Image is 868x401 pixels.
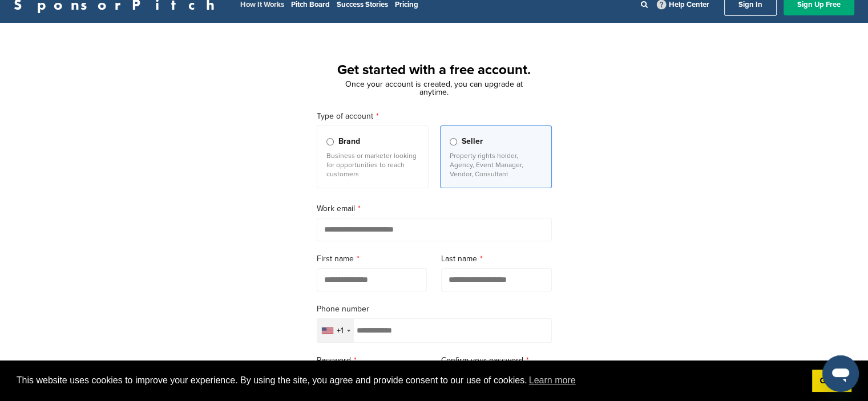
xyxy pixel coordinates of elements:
[822,355,859,392] iframe: Button to launch messaging window
[462,135,483,148] span: Seller
[527,372,578,389] a: learn more about cookies
[17,372,803,389] span: This website uses cookies to improve your experience. By using the site, you agree and provide co...
[441,354,552,367] label: Confirm your password
[338,135,360,148] span: Brand
[345,79,523,97] span: Once your account is created, you can upgrade at anytime.
[317,319,354,342] div: Selected country
[337,327,344,335] div: +1
[317,110,552,123] label: Type of account
[326,151,419,179] p: Business or marketer looking for opportunities to reach customers
[450,151,542,179] p: Property rights holder, Agency, Event Manager, Vendor, Consultant
[812,370,851,392] a: dismiss cookie message
[317,253,427,265] label: First name
[317,202,552,215] label: Work email
[441,253,552,265] label: Last name
[317,303,552,315] label: Phone number
[326,138,334,145] input: Brand Business or marketer looking for opportunities to reach customers
[317,354,427,367] label: Password
[303,60,566,80] h1: Get started with a free account.
[450,138,457,145] input: Seller Property rights holder, Agency, Event Manager, Vendor, Consultant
